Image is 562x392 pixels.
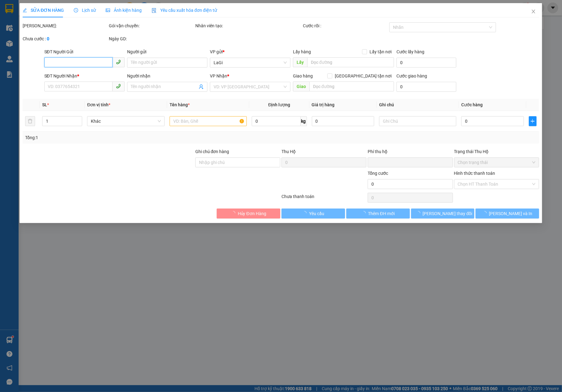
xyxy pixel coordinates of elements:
button: delete [25,116,35,126]
button: plus [529,116,537,126]
span: Tên hàng [170,102,190,107]
span: Định lượng [268,102,290,107]
span: [PERSON_NAME] thay đổi [423,210,472,217]
button: Thêm ĐH mới [346,209,410,218]
div: SĐT Người Nhận [44,73,125,79]
div: Phí thu hộ [368,148,453,157]
div: [PERSON_NAME]: [23,22,108,29]
span: Yêu cầu xuất hóa đơn điện tử [152,8,217,13]
span: SỬA ĐƠN HÀNG [23,8,64,13]
span: Tổng cước [368,171,388,176]
span: Thu Hộ [281,149,296,154]
span: LaGi [214,58,287,67]
button: Close [525,3,542,20]
div: Gói vận chuyển: [109,22,194,29]
div: Chưa cước : [23,35,108,42]
button: [PERSON_NAME] và In [476,209,539,218]
button: [PERSON_NAME] thay đổi [411,209,475,218]
span: Cước hàng [462,102,483,107]
input: VD: Bàn, Ghế [170,116,247,126]
span: Thêm ĐH mới [368,210,395,217]
input: Dọc đường [309,81,394,91]
span: phone [116,59,121,64]
span: Hủy Đơn Hàng [238,210,266,217]
input: Cước lấy hàng [397,58,457,68]
div: Nhân viên tạo: [195,22,302,29]
span: loading [231,211,238,215]
span: Chọn trạng thái [458,158,535,167]
span: Lịch sử [74,8,96,13]
span: loading [482,211,489,215]
span: Lấy hàng [293,49,311,54]
span: user-add [199,84,204,89]
span: Lấy tận nơi [367,48,394,55]
div: VP gửi [210,48,290,55]
div: Cước rồi : [303,22,388,29]
div: Tổng: 1 [25,134,217,141]
span: clock-circle [74,8,78,12]
span: picture [106,8,110,12]
label: Ghi chú đơn hàng [195,149,229,154]
label: Cước giao hàng [397,73,427,78]
input: Ghi Chú [379,116,457,126]
input: Cước giao hàng [397,82,457,92]
button: Yêu cầu [282,209,345,218]
span: Khác [91,117,161,126]
div: Ngày GD: [109,35,194,42]
b: 0 [47,36,49,41]
span: edit [23,8,27,12]
span: Giá trị hàng [312,102,335,107]
input: Dọc đường [307,57,394,67]
span: Đơn vị tính [87,102,111,107]
span: plus [529,119,537,124]
div: Trạng thái Thu Hộ [454,148,539,155]
span: Yêu cầu [309,210,324,217]
label: Cước lấy hàng [397,49,425,54]
span: SL [42,102,47,107]
span: loading [302,211,309,215]
input: Ghi chú đơn hàng [195,157,280,167]
span: kg [301,116,307,126]
span: [GEOGRAPHIC_DATA] tận nơi [333,73,394,79]
span: loading [416,211,423,215]
span: Ảnh kiện hàng [106,8,142,13]
label: Hình thức thanh toán [454,171,495,176]
img: icon [152,8,157,13]
th: Ghi chú [377,99,459,111]
span: [PERSON_NAME] và In [489,210,533,217]
span: VP Nhận [210,73,228,78]
div: SĐT Người Gửi [44,48,125,55]
span: Giao hàng [293,73,313,78]
div: Người gửi [127,48,207,55]
div: Chưa thanh toán [281,193,367,204]
span: loading [361,211,368,215]
span: phone [116,84,121,89]
button: Hủy Đơn Hàng [217,209,281,218]
span: Giao [293,81,309,91]
span: Lấy [293,57,307,67]
div: Người nhận [127,73,207,79]
span: close [531,9,536,14]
